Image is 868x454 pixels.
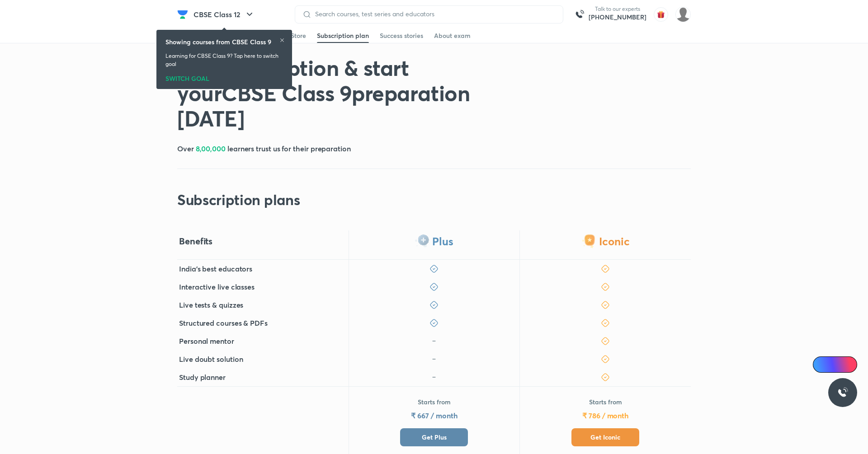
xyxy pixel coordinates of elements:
h2: Subscription plans [177,191,300,209]
h4: Benefits [179,235,212,247]
h6: Showing courses from CBSE Class 9 [165,37,271,47]
span: Ai Doubts [828,361,852,368]
h5: Personal mentor [179,336,234,346]
button: Get Iconic [571,428,639,446]
span: Get Iconic [590,433,620,442]
p: Starts from [589,398,622,407]
h5: ₹ 786 / month [582,410,628,421]
a: Success stories [380,28,423,43]
div: About exam [434,31,471,40]
h5: Live tests & quizzes [179,300,243,310]
p: Talk to our experts [589,5,646,13]
a: Subscription plan [317,28,369,43]
img: icon [429,355,439,364]
h5: India's best educators [179,263,252,274]
img: ttu [837,387,848,398]
p: Starts from [418,398,451,407]
div: Store [291,31,306,40]
img: avatar [654,7,668,22]
img: Company Logo [177,9,188,20]
img: Icon [818,361,826,368]
a: Ai Doubts [813,356,857,373]
a: [PHONE_NUMBER] [589,13,646,22]
a: About exam [434,28,471,43]
input: Search courses, test series and educators [311,10,556,18]
img: icon [429,337,439,346]
button: Get Plus [400,428,468,446]
h1: Get subscription & start your CBSE Class 9 preparation [DATE] [177,55,486,131]
h5: Over learners trust us for their preparation [177,143,351,154]
h5: Interactive live classes [179,281,255,292]
div: Success stories [380,31,423,40]
span: 8,00,000 [196,144,226,153]
div: SWITCH GOAL [165,72,283,82]
h5: Structured courses & PDFs [179,318,268,328]
span: Get Plus [422,433,447,442]
img: call-us [571,5,589,23]
div: Subscription plan [317,31,369,40]
p: Learning for CBSE Class 9? Tap here to switch goal [165,52,283,68]
h5: Study planner [179,372,226,383]
a: Store [291,28,306,43]
h5: Live doubt solution [179,354,243,365]
img: Suraj Tomar [675,7,691,22]
img: icon [429,373,439,382]
h5: ₹ 667 / month [411,410,457,421]
button: CBSE Class 12 [188,5,260,23]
